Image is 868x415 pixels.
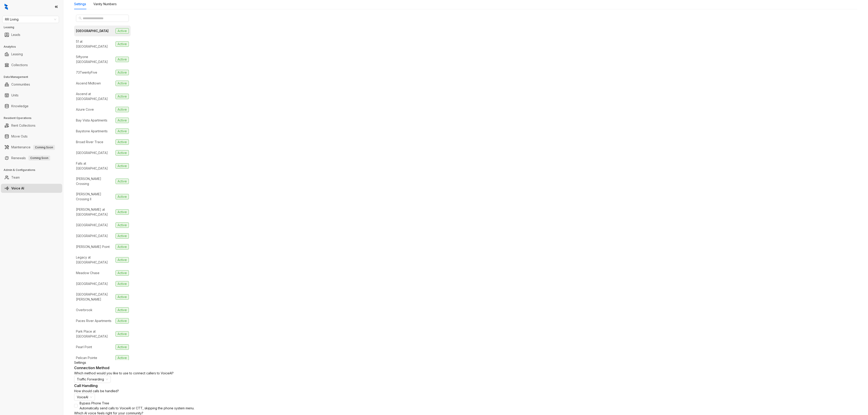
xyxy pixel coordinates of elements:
h3: Admin & Configurations [4,168,63,172]
div: Paces River Apartments [76,318,111,323]
div: Settings [74,360,857,365]
span: Active [116,118,129,123]
div: Park Place at [GEOGRAPHIC_DATA] [76,329,114,339]
a: Leasing [11,50,23,59]
div: [PERSON_NAME] Crossing [76,176,114,186]
span: Active [116,244,129,249]
span: Active [116,41,129,47]
span: Coming Soon [28,156,50,161]
a: Knowledge [11,102,28,111]
div: Meadow Chase [76,270,99,275]
div: Ascend Midtown [76,81,101,86]
span: Active [116,107,129,112]
div: Bay Vista Apartments [76,118,107,123]
div: Azure Cove [76,107,94,112]
div: [GEOGRAPHIC_DATA][PERSON_NAME] [76,292,114,302]
div: Falls at [GEOGRAPHIC_DATA] [76,161,114,171]
span: Active [116,70,129,75]
div: Automatically send calls to VoiceAI or CTT, skipping the phone system menu. [80,406,194,411]
div: 5iftyone [GEOGRAPHIC_DATA] [76,54,114,64]
div: Which method would you like to use to connect callers to VoiceAI? [74,371,857,376]
li: Team [1,173,62,182]
a: Rent Collections [11,121,35,130]
a: Voice AI [11,184,24,193]
span: VoiceAI [77,394,92,401]
img: logo [5,4,8,10]
span: search [79,17,82,20]
span: Active [116,57,129,62]
div: Settings [74,2,86,7]
div: [GEOGRAPHIC_DATA] [76,28,108,33]
span: Bypass Phone Tree [78,401,196,411]
span: Active [116,257,129,263]
span: Active [116,294,129,300]
span: Active [116,355,129,361]
div: [GEOGRAPHIC_DATA] [76,223,108,228]
h3: Resident Operations [4,116,63,120]
span: Active [116,139,129,145]
div: Broad River Trace [76,140,103,145]
span: Active [116,270,129,276]
span: Active [116,150,129,156]
a: Communities [11,80,30,89]
span: Active [116,128,129,134]
div: [PERSON_NAME] Point [76,244,110,249]
a: Move Outs [11,132,28,141]
a: RenewalsComing Soon [11,154,50,163]
div: Pearl Point [76,345,92,350]
a: Team [11,173,20,182]
div: Call Handling [74,383,857,389]
li: Communities [1,80,62,89]
span: Active [116,344,129,350]
li: Maintenance [1,143,62,152]
div: Legacy at [GEOGRAPHIC_DATA] [76,255,114,265]
div: [PERSON_NAME] Crossing II [76,192,114,202]
div: Ascend at [GEOGRAPHIC_DATA] [76,91,114,101]
span: Active [116,163,129,169]
span: Active [116,318,129,324]
h3: Data Management [4,75,63,79]
div: Overbrook [76,308,92,312]
span: Active [116,179,129,184]
div: 73TwentyFive [76,70,97,75]
li: Units [1,91,62,100]
h3: Leasing [4,25,63,29]
li: Move Outs [1,132,62,141]
span: Coming Soon [33,145,55,150]
span: Active [116,94,129,99]
span: Active [116,222,129,228]
li: Leasing [1,50,62,59]
div: Vanity Numbers [93,2,117,7]
div: [GEOGRAPHIC_DATA] [76,233,108,238]
li: Leads [1,30,62,39]
div: [PERSON_NAME] at [GEOGRAPHIC_DATA] [76,207,114,217]
span: Active [116,307,129,313]
li: Voice AI [1,184,62,193]
div: How should calls be handled? [74,389,857,394]
div: [GEOGRAPHIC_DATA] [76,150,108,155]
span: Active [116,331,129,337]
div: [GEOGRAPHIC_DATA] [76,281,108,286]
a: Leads [11,30,20,39]
span: Active [116,28,129,34]
li: Rent Collections [1,121,62,130]
li: Collections [1,61,62,70]
li: Knowledge [1,102,62,111]
h3: Analytics [4,45,63,49]
div: Baystone Apartments [76,129,108,134]
a: Units [11,91,19,100]
div: Connection Method [74,365,857,371]
div: Pelican Pointe [76,355,97,360]
span: RR Living [5,16,56,23]
span: Active [116,194,129,199]
a: Collections [11,61,28,70]
span: Active [116,233,129,239]
li: Renewals [1,154,62,163]
span: Active [116,281,129,287]
span: Active [116,81,129,86]
span: Traffic Forwarding [77,376,108,383]
span: Active [116,209,129,215]
div: 51 at [GEOGRAPHIC_DATA] [76,39,114,49]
